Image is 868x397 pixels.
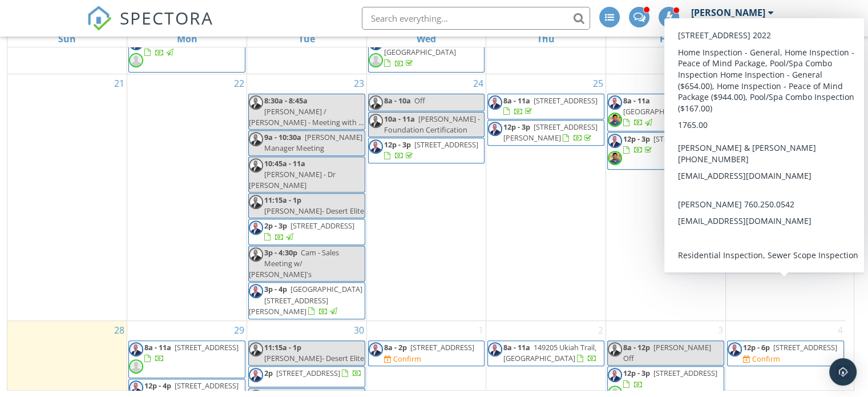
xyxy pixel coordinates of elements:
[488,95,502,110] img: img_3107.jpeg
[249,132,263,146] img: img_3107.jpeg
[725,74,845,320] td: Go to September 27, 2025
[264,195,301,205] span: 11:15a - 1p
[276,368,340,378] span: [STREET_ADDRESS]
[368,34,485,72] a: 7770 Pso Azulejo, [GEOGRAPHIC_DATA]
[503,342,596,363] span: 149205 Ukiah Trail, [GEOGRAPHIC_DATA]
[596,321,605,339] a: Go to October 2, 2025
[623,134,717,155] a: 12p - 3p [STREET_ADDRESS]
[264,342,301,352] span: 11:15a - 1p
[743,354,780,364] a: Confirm
[623,342,711,363] span: [PERSON_NAME] Off
[249,158,263,173] img: img_3107.jpeg
[366,74,486,320] td: Go to September 24, 2025
[710,74,725,93] a: Go to September 26, 2025
[384,354,421,364] a: Confirm
[488,122,502,136] img: img_3107.jpeg
[384,36,469,68] a: 7770 Pso Azulejo, [GEOGRAPHIC_DATA]
[623,95,650,106] span: 8a - 11a
[247,74,366,320] td: Go to September 23, 2025
[503,95,530,106] span: 8a - 11a
[623,95,695,127] a: 8a - 11a [GEOGRAPHIC_DATA]
[264,247,297,258] span: 3p - 4:30p
[503,122,530,132] span: 12p - 3p
[607,94,724,131] a: 8a - 11a [GEOGRAPHIC_DATA]
[728,342,742,356] img: img_3107.jpeg
[393,354,421,363] div: Confirm
[752,354,780,363] div: Confirm
[129,359,143,374] img: default-user-f0147aede5fd5fa78ca7ade42f37bd4542148d508eef1c3d3ea960f66861d68b.jpg
[488,342,502,356] img: img_3107.jpeg
[264,95,308,106] span: 8:30a - 8:45a
[264,368,362,378] a: 2p [STREET_ADDRESS]
[623,368,650,378] span: 12p - 3p
[384,95,411,106] span: 8a - 10a
[249,247,263,262] img: img_3107.jpeg
[835,321,845,339] a: Go to October 4, 2025
[414,31,438,47] a: Wednesday
[534,95,597,106] span: [STREET_ADDRESS]
[264,368,273,378] span: 2p
[249,284,362,316] span: [GEOGRAPHIC_DATA][STREET_ADDRESS][PERSON_NAME]
[144,342,239,363] a: 8a - 11a [STREET_ADDRESS]
[384,139,478,161] a: 12p - 3p [STREET_ADDRESS]
[369,95,383,110] img: img_3107.jpeg
[352,321,366,339] a: Go to September 30, 2025
[249,284,263,298] img: img_3107.jpeg
[128,340,245,378] a: 8a - 11a [STREET_ADDRESS]
[129,53,143,67] img: default-user-f0147aede5fd5fa78ca7ade42f37bd4542148d508eef1c3d3ea960f66861d68b.jpg
[264,284,287,294] span: 3p - 4p
[608,368,622,382] img: img_3107.jpeg
[657,31,674,47] a: Friday
[144,342,171,352] span: 8a - 11a
[384,342,407,352] span: 8a - 2p
[487,340,604,366] a: 8a - 11a 149205 Ukiah Trail, [GEOGRAPHIC_DATA]
[503,95,597,117] a: 8a - 11a [STREET_ADDRESS]
[87,6,112,31] img: The Best Home Inspection Software - Spectora
[414,139,478,150] span: [STREET_ADDRESS]
[608,151,622,165] img: sanchez_03bg81.jpeg
[487,94,604,119] a: 8a - 11a [STREET_ADDRESS]
[503,342,597,363] a: 8a - 11a 149205 Ukiah Trail, [GEOGRAPHIC_DATA]
[369,342,383,356] img: img_3107.jpeg
[384,139,411,150] span: 12p - 3p
[623,342,650,352] span: 8a - 12p
[112,74,127,93] a: Go to September 21, 2025
[503,122,597,143] span: [STREET_ADDRESS][PERSON_NAME]
[776,31,795,47] a: Saturday
[264,353,364,363] span: [PERSON_NAME]- Desert Elite
[369,114,383,128] img: img_3107.jpeg
[112,321,127,339] a: Go to September 28, 2025
[249,284,362,316] a: 3p - 4p [GEOGRAPHIC_DATA][STREET_ADDRESS][PERSON_NAME]
[264,206,364,216] span: [PERSON_NAME]- Desert Elite
[175,380,239,391] span: [STREET_ADDRESS]
[120,6,213,30] span: SPECTORA
[384,342,474,352] a: 8a - 2p [STREET_ADDRESS]
[384,114,415,124] span: 10a - 11a
[127,74,247,320] td: Go to September 22, 2025
[368,340,485,366] a: 8a - 2p [STREET_ADDRESS] Confirm
[410,342,474,352] span: [STREET_ADDRESS]
[369,53,383,67] img: default-user-f0147aede5fd5fa78ca7ade42f37bd4542148d508eef1c3d3ea960f66861d68b.jpg
[56,31,78,47] a: Sunday
[264,220,287,231] span: 2p - 3p
[144,380,171,391] span: 12p - 4p
[369,139,383,154] img: img_3107.jpeg
[486,74,606,320] td: Go to September 25, 2025
[290,220,354,231] span: [STREET_ADDRESS]
[248,282,365,319] a: 3p - 4p [GEOGRAPHIC_DATA][STREET_ADDRESS][PERSON_NAME]
[249,342,263,356] img: img_3107.jpeg
[608,342,622,356] img: img_3107.jpeg
[773,342,837,352] span: [STREET_ADDRESS]
[503,342,530,352] span: 8a - 11a
[175,342,239,352] span: [STREET_ADDRESS]
[503,122,597,143] a: 12p - 3p [STREET_ADDRESS][PERSON_NAME]
[608,95,622,110] img: img_3107.jpeg
[623,106,695,117] span: [GEOGRAPHIC_DATA]
[129,380,143,395] img: img_3107.jpeg
[249,220,263,235] img: img_3107.jpeg
[264,132,301,142] span: 9a - 10:30a
[296,31,317,47] a: Tuesday
[87,15,213,39] a: SPECTORA
[471,74,486,93] a: Go to September 24, 2025
[264,132,362,153] span: [PERSON_NAME] Manager Meeting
